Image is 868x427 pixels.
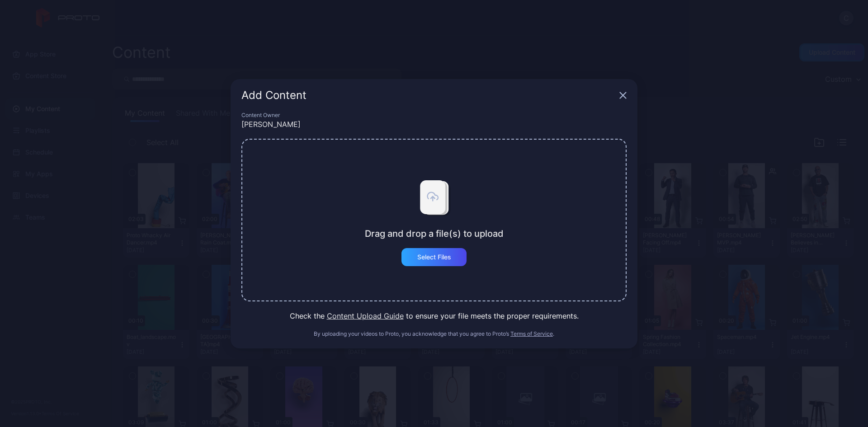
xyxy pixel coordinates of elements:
button: Content Upload Guide [327,310,404,321]
div: Add Content [241,90,616,101]
button: Select Files [401,248,467,266]
div: Check the to ensure your file meets the proper requirements. [241,310,627,321]
div: Content Owner [241,112,627,119]
div: By uploading your videos to Proto, you acknowledge that you agree to Proto’s . [241,330,627,338]
div: [PERSON_NAME] [241,119,627,130]
div: Drag and drop a file(s) to upload [365,228,504,239]
div: Select Files [417,253,451,261]
button: Terms of Service [510,330,553,338]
